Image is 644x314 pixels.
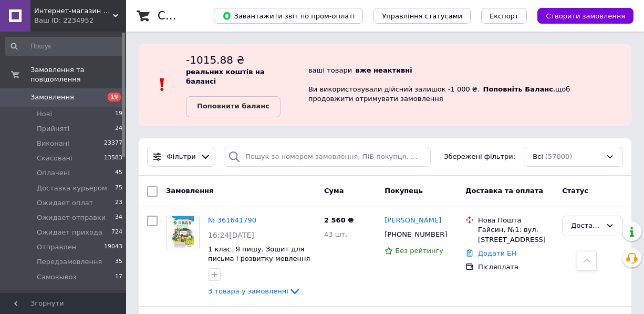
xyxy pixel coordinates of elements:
[478,262,554,272] div: Післяплата
[115,198,122,208] span: 23
[37,213,106,222] span: Ожидает отправки
[465,187,543,195] span: Доставка та оплата
[546,12,625,20] span: Створити замовлення
[104,242,122,252] span: 19043
[30,93,74,102] span: Замовлення
[37,242,76,252] span: Отправлен
[172,216,194,249] img: Фото товару
[478,225,554,244] div: Гайсин, №1: вул. [STREET_ADDRESS]
[214,8,363,24] button: Завантажити звіт по пром-оплаті
[385,187,423,195] span: Покупець
[30,65,126,84] span: Замовлення та повідомлення
[478,249,516,257] a: Додати ЕН
[308,53,631,117] div: ваші товари Ви використовували дійсний залишок -1 000 ₴. , щоб продовжити отримувати замовлення
[382,12,462,20] span: Управління статусами
[186,96,281,117] a: Поповнити баланс
[37,184,107,193] span: Доставка курьером
[373,8,471,24] button: Управління статусами
[166,187,213,195] span: Замовлення
[154,77,170,93] img: :exclamation:
[104,139,122,148] span: 23377
[158,9,264,22] h1: Список замовлень
[37,272,76,282] span: Самовывоз
[490,12,519,20] span: Експорт
[37,124,69,134] span: Прийняті
[167,152,196,162] span: Фільтри
[385,230,447,238] span: [PHONE_NUMBER]
[115,109,122,119] span: 19
[115,184,122,193] span: 75
[537,8,633,24] button: Створити замовлення
[115,168,122,178] span: 45
[356,66,412,74] b: вже неактивні
[166,216,200,249] a: Фото товару
[545,153,573,160] span: (57000)
[37,168,70,178] span: Оплачені
[208,287,301,295] a: 3 товара у замовленні
[37,198,93,208] span: Ожидает оплат
[108,93,121,102] span: 19
[197,102,269,110] b: Поповнити баланс
[385,216,441,226] a: [PERSON_NAME]
[186,54,245,66] span: -1015.88 ₴
[222,11,355,21] span: Завантажити звіт по пром-оплаті
[34,16,126,25] div: Ваш ID: 2234952
[208,245,310,282] a: 1 клас. Я пишу. Зошит для письма і розвитку мовлення Частина 2 ([PERSON_NAME]) Оріон
[208,231,254,239] span: 16:24[DATE]
[533,152,543,162] span: Всі
[104,154,122,163] span: 13583
[562,187,588,195] span: Статус
[527,12,633,19] a: Створити замовлення
[115,124,122,134] span: 24
[37,228,102,237] span: Ожидает прихода
[571,220,601,231] div: Доставка курьером
[483,85,553,93] b: Поповніть Баланс
[208,216,256,224] a: № 361641790
[115,257,122,267] span: 35
[481,8,527,24] button: Експорт
[324,230,347,238] span: 43 шт.
[34,6,113,16] span: Интернет-магазин "КНИЖЕЧКА"
[115,213,122,222] span: 34
[37,257,102,267] span: Передзамовлення
[186,68,265,85] b: реальних коштів на балансі
[224,147,431,167] input: Пошук за номером замовлення, ПІБ покупця, номером телефону, Email, номером накладної
[208,287,288,295] span: 3 товара у замовленні
[444,152,515,162] span: Збережені фільтри:
[37,109,52,119] span: Нові
[478,216,554,225] div: Нова Пошта
[324,216,354,224] span: 2 560 ₴
[111,228,122,237] span: 724
[395,247,443,255] span: Без рейтингу
[37,154,72,163] span: Скасовані
[5,37,123,56] input: Пошук
[37,139,69,148] span: Виконані
[324,187,344,195] span: Cума
[115,272,122,282] span: 17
